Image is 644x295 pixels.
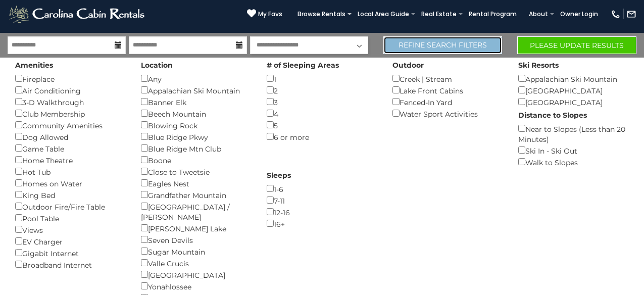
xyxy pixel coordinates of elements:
label: Distance to Slopes [518,110,587,120]
span: My Favs [258,10,282,19]
div: Water Sport Activities [392,108,503,119]
a: Refine Search Filters [383,36,503,54]
a: Rental Program [464,7,522,21]
div: Outdoor Fire/Fire Table [15,201,126,212]
label: Sleeps [267,170,291,180]
div: 5 [267,119,377,131]
div: Boone [141,154,252,166]
div: Air Conditioning [15,84,126,96]
div: 1-6 [267,183,377,194]
div: Pool Table [15,212,126,224]
div: Valle Crucis [141,257,252,269]
div: Homes on Water [15,177,126,189]
div: 3-D Walkthrough [15,96,126,108]
div: Broadband Internet [15,259,126,270]
div: Seven Devils [141,234,252,245]
img: White-1-2.png [8,4,147,24]
div: Appalachian Ski Mountain [141,84,252,96]
a: Browse Rentals [292,7,351,21]
div: 3 [267,96,377,108]
label: Location [141,60,173,70]
a: Owner Login [555,7,603,21]
label: Outdoor [392,60,424,70]
div: [GEOGRAPHIC_DATA] / [PERSON_NAME] [141,201,252,222]
a: Real Estate [416,7,462,21]
div: Beech Mountain [141,108,252,119]
label: Amenities [15,60,53,70]
div: Game Table [15,142,126,154]
div: [PERSON_NAME] Lake [141,222,252,234]
div: 1 [267,73,377,84]
div: Banner Elk [141,96,252,108]
div: Community Amenities [15,119,126,131]
div: Sugar Mountain [141,245,252,257]
div: Yonahlossee [141,280,252,292]
div: Walk to Slopes [518,156,629,168]
div: Any [141,73,252,84]
div: Blue Ridge Mtn Club [141,142,252,154]
div: Lake Front Cabins [392,84,503,96]
div: [GEOGRAPHIC_DATA] [141,269,252,280]
a: My Favs [247,9,282,19]
img: phone-regular-white.png [611,9,621,19]
a: Local Area Guide [353,7,414,21]
div: Ski In - Ski Out [518,144,629,156]
div: Close to Tweetsie [141,166,252,177]
label: # of Sleeping Areas [267,60,339,70]
div: Creek | Stream [392,73,503,84]
div: 12-16 [267,206,377,218]
button: Please Update Results [517,36,636,54]
label: Ski Resorts [518,60,559,70]
div: King Bed [15,189,126,201]
div: Appalachian Ski Mountain [518,73,629,84]
div: Fenced-In Yard [392,96,503,108]
div: Fireplace [15,73,126,84]
div: Gigabit Internet [15,247,126,259]
a: About [524,7,553,21]
div: Grandfather Mountain [141,189,252,201]
img: mail-regular-white.png [626,9,636,19]
div: Blowing Rock [141,119,252,131]
div: 16+ [267,218,377,229]
div: Views [15,224,126,235]
div: [GEOGRAPHIC_DATA] [518,84,629,96]
div: Eagles Nest [141,177,252,189]
div: 6 or more [267,131,377,142]
div: Home Theatre [15,154,126,166]
div: Club Membership [15,108,126,119]
div: Dog Allowed [15,131,126,142]
div: 7-11 [267,194,377,206]
div: EV Charger [15,235,126,247]
div: [GEOGRAPHIC_DATA] [518,96,629,108]
div: Near to Slopes (Less than 20 Minutes) [518,123,629,144]
div: Hot Tub [15,166,126,177]
div: 4 [267,108,377,119]
div: 2 [267,84,377,96]
div: Blue Ridge Pkwy [141,131,252,142]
